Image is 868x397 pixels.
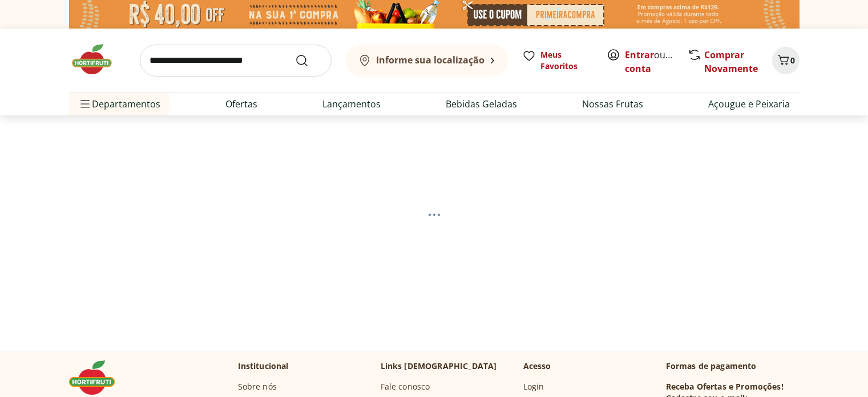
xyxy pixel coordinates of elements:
span: Departamentos [78,90,160,118]
a: Entrar [625,49,654,61]
a: Meus Favoritos [522,49,593,72]
button: Menu [78,90,92,118]
img: Hortifruti [69,360,126,395]
a: Criar conta [625,49,688,75]
a: Sobre nós [238,381,277,392]
p: Links [DEMOGRAPHIC_DATA] [381,360,497,372]
button: Carrinho [772,47,800,74]
h3: Receba Ofertas e Promoções! [666,381,784,392]
a: Comprar Novamente [704,49,758,75]
input: search [140,45,332,77]
span: 0 [790,55,795,66]
a: Fale conosco [381,381,430,392]
a: Login [523,381,544,392]
a: Ofertas [225,97,257,111]
a: Lançamentos [322,97,381,111]
p: Formas de pagamento [666,360,800,372]
button: Submit Search [295,54,322,67]
span: Meus Favoritos [540,49,593,72]
span: ou [625,48,676,75]
img: Hortifruti [69,42,126,77]
p: Institucional [238,360,289,372]
b: Informe sua localização [376,54,485,66]
button: Informe sua localização [345,45,508,77]
a: Açougue e Peixaria [708,97,790,111]
p: Acesso [523,360,551,372]
a: Nossas Frutas [582,97,643,111]
a: Bebidas Geladas [446,97,517,111]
